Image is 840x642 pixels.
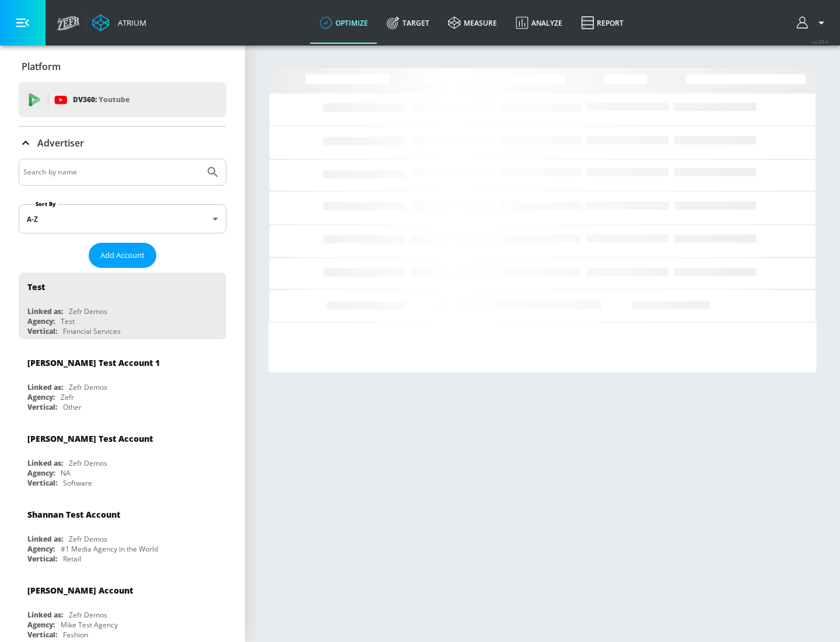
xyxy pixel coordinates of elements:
div: Retail [63,554,81,564]
div: Linked as: [27,610,63,620]
div: Atrium [113,18,146,28]
div: Vertical: [27,478,57,488]
div: [PERSON_NAME] Test AccountLinked as:Zefr DemosAgency:NAVertical:Software [19,424,226,491]
div: Zefr Demos [69,306,107,316]
div: Test [27,281,45,292]
label: Sort By [33,200,58,208]
div: TestLinked as:Zefr DemosAgency:TestVertical:Financial Services [19,273,226,339]
div: NA [61,468,71,478]
p: Advertiser [37,137,84,149]
div: Linked as: [27,458,63,468]
p: DV360: [73,93,129,106]
div: Financial Services [63,326,121,336]
a: optimize [310,2,377,44]
div: Vertical: [27,402,57,412]
div: Other [63,402,82,412]
a: Atrium [92,14,146,32]
div: Linked as: [27,382,63,392]
div: Shannan Test Account [27,509,120,520]
div: Shannan Test AccountLinked as:Zefr DemosAgency:#1 Media Agency in the WorldVertical:Retail [19,500,226,567]
span: v 4.25.4 [812,39,828,45]
div: [PERSON_NAME] Test Account 1Linked as:Zefr DemosAgency:ZefrVertical:Other [19,348,226,415]
a: Analyze [506,2,572,44]
div: Software [63,478,92,488]
div: [PERSON_NAME] Test Account 1 [27,357,160,368]
div: Agency: [27,316,55,326]
p: Platform [22,60,61,73]
span: Add Account [100,249,145,262]
div: Vertical: [27,630,57,640]
div: Mike Test Agency [61,620,118,630]
a: Target [377,2,439,44]
div: Agency: [27,392,55,402]
div: Vertical: [27,554,57,564]
div: Vertical: [27,326,57,336]
div: Linked as: [27,534,63,544]
div: Platform [19,50,226,83]
div: Zefr Demos [69,534,107,544]
div: Agency: [27,468,55,478]
div: DV360: Youtube [19,82,226,117]
div: A-Z [19,204,226,233]
p: Youtube [99,93,129,106]
div: Test [61,316,75,326]
div: Zefr Demos [69,458,107,468]
div: Fashion [63,630,88,640]
div: Zefr Demos [69,382,107,392]
div: Zefr Demos [69,610,107,620]
input: Search by name [23,165,200,180]
div: Advertiser [19,127,226,159]
div: #1 Media Agency in the World [61,544,158,554]
div: Agency: [27,544,55,554]
div: [PERSON_NAME] Test Account [27,433,153,444]
div: Linked as: [27,306,63,316]
a: measure [439,2,506,44]
div: Zefr [61,392,74,402]
div: [PERSON_NAME] Account [27,585,133,596]
button: Add Account [89,243,156,268]
a: Report [572,2,633,44]
div: Agency: [27,620,55,630]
